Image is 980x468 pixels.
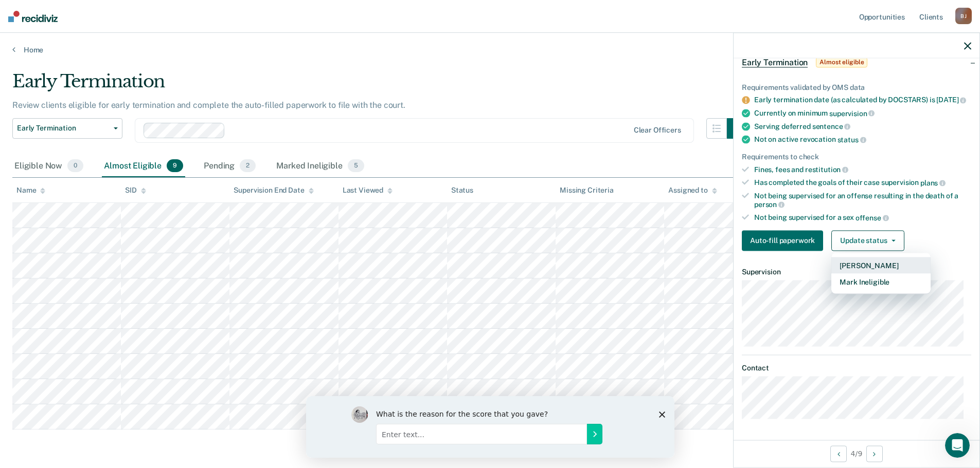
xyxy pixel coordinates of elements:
button: Auto-fill paperwork [742,230,823,251]
div: Eligible Now [12,155,85,178]
span: Early Termination [742,57,808,67]
div: Clear officers [634,126,681,135]
div: Last Viewed [343,186,393,195]
div: Requirements to check [742,152,971,161]
div: Early Termination [12,71,747,100]
span: person [754,200,785,209]
div: Name [16,186,45,195]
span: Almost eligible [816,57,867,67]
span: 5 [348,159,364,173]
span: sentence [812,122,851,130]
span: Early Termination [17,124,110,133]
div: Currently on minimum [754,109,971,118]
a: Navigate to form link [742,230,827,251]
iframe: Survey by Kim from Recidiviz [306,396,674,458]
button: Next Opportunity [866,445,883,462]
span: supervision [829,109,875,117]
div: Almost Eligible [102,155,185,178]
span: plans [920,179,946,187]
span: status [838,136,866,144]
div: Marked Ineligible [274,155,366,178]
div: 4 / 9 [734,440,979,467]
div: Early termination date (as calculated by DOCSTARS) is [DATE] [754,96,971,105]
div: Not on active revocation [754,135,971,144]
span: offense [856,214,889,222]
div: Serving deferred [754,122,971,131]
p: Review clients eligible for early termination and complete the auto-filled paperwork to file with... [12,100,405,110]
span: restitution [805,165,848,174]
div: B J [955,8,972,24]
a: Home [12,45,968,54]
button: [PERSON_NAME] [831,257,931,273]
button: Update status [831,230,904,251]
span: 2 [240,159,256,173]
div: Requirements validated by OMS data [742,83,971,91]
dt: Contact [742,364,971,372]
div: Status [451,186,473,195]
div: Supervision End Date [234,186,313,195]
img: Recidiviz [8,11,58,22]
button: Previous Opportunity [830,445,847,462]
div: Missing Criteria [560,186,614,195]
span: 9 [167,159,183,173]
div: Not being supervised for a sex [754,213,971,222]
div: Has completed the goals of their case supervision [754,178,971,188]
div: Assigned to [668,186,717,195]
span: 0 [67,159,83,173]
dt: Supervision [742,267,971,276]
button: Mark Ineligible [831,273,931,290]
div: Fines, fees and [754,165,971,174]
iframe: Intercom live chat [945,433,970,458]
div: SID [125,186,146,195]
div: Early TerminationAlmost eligible [734,46,979,79]
div: Pending [202,155,258,178]
div: Not being supervised for an offense resulting in the death of a [754,191,971,209]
